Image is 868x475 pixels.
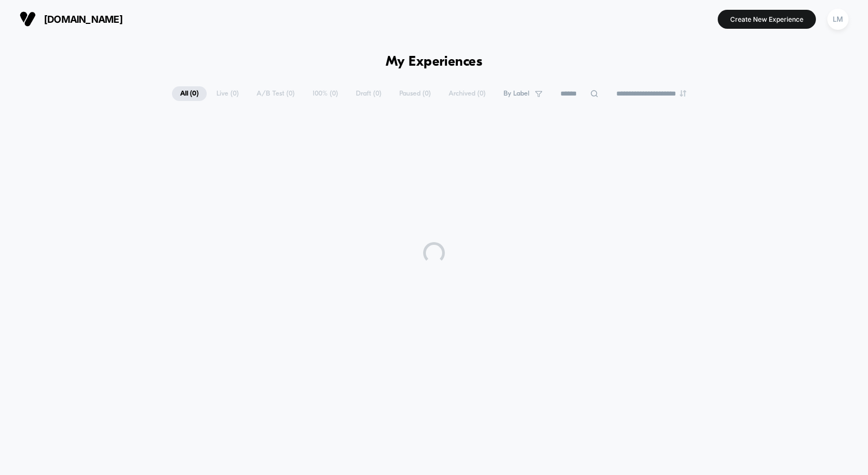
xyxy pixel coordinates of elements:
img: Visually logo [20,11,36,27]
button: LM [824,8,852,30]
div: LM [827,9,848,30]
span: [DOMAIN_NAME] [44,14,123,25]
span: By Label [503,90,529,98]
button: [DOMAIN_NAME] [16,10,126,28]
h1: My Experiences [386,54,483,70]
img: end [680,90,686,97]
span: All ( 0 ) [172,86,207,101]
button: Create New Experience [718,10,816,29]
